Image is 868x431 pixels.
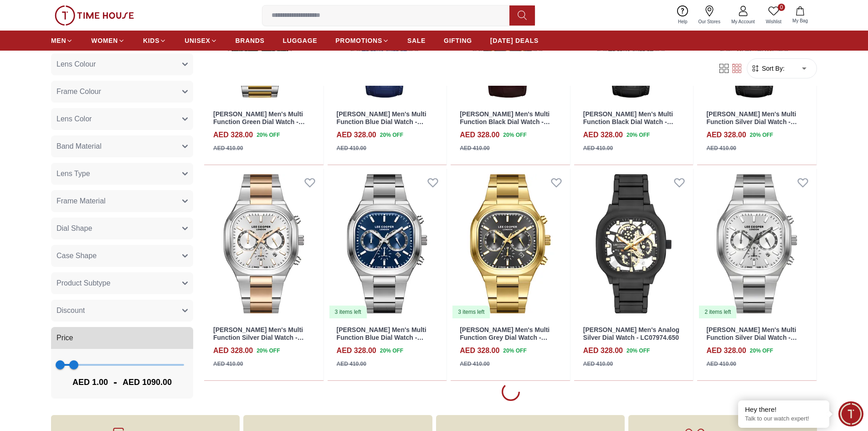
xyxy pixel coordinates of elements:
[123,376,172,389] span: AED 1090.00
[583,110,673,133] a: [PERSON_NAME] Men's Multi Function Black Dial Watch - LC08184.351
[583,326,679,341] a: [PERSON_NAME] Men's Analog Silver Dial Watch - LC07974.650
[503,131,526,139] span: 20 % OFF
[108,375,123,389] span: -
[56,59,96,70] span: Lens Colour
[451,169,570,319] a: Lee Cooper Men's Multi Function Grey Dial Watch - LC08169.1603 items left
[56,223,92,234] span: Dial Shape
[674,18,691,25] span: Help
[490,32,539,49] a: [DATE] DEALS
[213,130,253,140] h4: AED 328.00
[697,169,817,319] a: Lee Cooper Men's Multi Function Silver Dial Watch - LC08169.3302 items left
[460,345,499,356] h4: AED 328.00
[574,169,693,319] img: Lee Cooper Men's Analog Silver Dial Watch - LC07974.650
[583,360,613,368] div: AED 410.00
[236,32,265,49] a: BRANDS
[91,32,125,49] a: WOMEN
[460,360,489,368] div: AED 410.00
[337,144,366,152] div: AED 410.00
[706,345,746,356] h4: AED 328.00
[51,327,193,349] button: Price
[51,272,193,294] button: Product Subtype
[51,300,193,322] button: Discount
[337,345,376,356] h4: AED 328.00
[91,36,118,45] span: WOMEN
[213,144,243,152] div: AED 410.00
[337,360,366,368] div: AED 410.00
[750,347,773,355] span: 20 % OFF
[750,131,773,139] span: 20 % OFF
[693,4,726,27] a: Our Stores
[444,32,472,49] a: GIFTING
[460,144,489,152] div: AED 410.00
[706,326,797,349] a: [PERSON_NAME] Men's Multi Function Silver Dial Watch - LC08169.330
[789,17,812,24] span: My Bag
[56,305,85,316] span: Discount
[460,110,550,133] a: [PERSON_NAME] Men's Multi Function Black Dial Watch - LC08184.352
[51,190,193,212] button: Frame Material
[51,135,193,157] button: Band Material
[745,405,822,414] div: Hey there!
[328,169,447,319] img: Lee Cooper Men's Multi Function Blue Dial Watch - LC08169.390
[143,36,159,45] span: KIDS
[627,131,650,139] span: 20 % OFF
[56,250,97,261] span: Case Shape
[838,401,863,426] div: Chat Widget
[490,36,539,45] span: [DATE] DEALS
[760,64,785,73] span: Sort By:
[56,196,106,207] span: Frame Material
[51,53,193,75] button: Lens Colour
[503,347,526,355] span: 20 % OFF
[185,32,217,49] a: UNISEX
[257,347,280,355] span: 20 % OFF
[143,32,166,49] a: KIDS
[407,36,426,45] span: SALE
[56,278,110,289] span: Product Subtype
[583,345,623,356] h4: AED 328.00
[699,306,736,318] div: 2 items left
[337,130,376,140] h4: AED 328.00
[257,131,280,139] span: 20 % OFF
[213,345,253,356] h4: AED 328.00
[380,131,403,139] span: 20 % OFF
[51,36,66,45] span: MEN
[213,326,304,349] a: [PERSON_NAME] Men's Multi Function Silver Dial Watch - LC08169.530
[51,245,193,267] button: Case Shape
[444,36,472,45] span: GIFTING
[728,18,759,25] span: My Account
[706,144,736,152] div: AED 410.00
[627,347,650,355] span: 20 % OFF
[460,130,499,140] h4: AED 328.00
[337,326,426,349] a: [PERSON_NAME] Men's Multi Function Blue Dial Watch - LC08169.390
[56,141,102,152] span: Band Material
[213,360,243,368] div: AED 410.00
[706,360,736,368] div: AED 410.00
[787,5,813,26] button: My Bag
[583,130,623,140] h4: AED 328.00
[283,32,318,49] a: LUGGAGE
[697,169,817,319] img: Lee Cooper Men's Multi Function Silver Dial Watch - LC08169.330
[236,36,265,45] span: BRANDS
[185,36,210,45] span: UNISEX
[51,108,193,130] button: Lens Color
[745,415,822,423] p: Talk to our watch expert!
[583,144,613,152] div: AED 410.00
[695,18,724,25] span: Our Stores
[335,32,389,49] a: PROMOTIONS
[51,32,73,49] a: MEN
[751,64,785,73] button: Sort By:
[380,347,403,355] span: 20 % OFF
[204,169,324,319] img: Lee Cooper Men's Multi Function Silver Dial Watch - LC08169.530
[56,86,101,97] span: Frame Colour
[760,4,787,27] a: 0Wishlist
[451,169,570,319] img: Lee Cooper Men's Multi Function Grey Dial Watch - LC08169.160
[778,4,785,11] span: 0
[56,332,73,343] span: Price
[706,130,746,140] h4: AED 328.00
[762,18,785,25] span: Wishlist
[283,36,318,45] span: LUGGAGE
[51,218,193,239] button: Dial Shape
[213,110,305,133] a: [PERSON_NAME] Men's Multi Function Green Dial Watch - LC08215.270
[337,110,426,133] a: [PERSON_NAME] Men's Multi Function Blue Dial Watch - LC08184.399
